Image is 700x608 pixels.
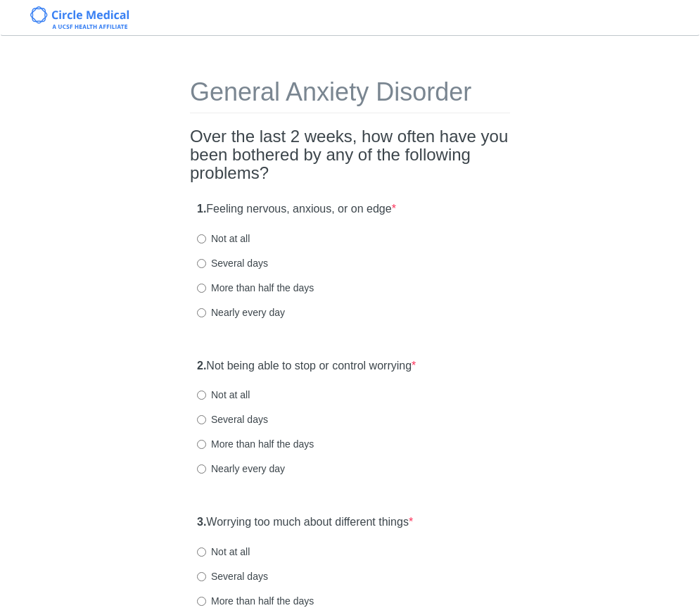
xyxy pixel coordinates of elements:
label: Feeling nervous, anxious, or on edge [197,201,396,217]
strong: 1. [197,203,206,215]
input: Not at all [197,234,206,243]
input: Nearly every day [197,308,206,317]
input: Not at all [197,391,206,400]
h2: Over the last 2 weeks, how often have you been bothered by any of the following problems? [190,127,510,183]
input: Several days [197,415,206,424]
label: Several days [197,569,268,583]
label: Not at all [197,545,250,559]
strong: 3. [197,516,206,528]
label: Nearly every day [197,305,285,319]
label: More than half the days [197,437,314,451]
label: More than half the days [197,281,314,295]
h1: General Anxiety Disorder [190,78,510,113]
label: Nearly every day [197,462,285,476]
label: More than half the days [197,594,314,608]
input: Not at all [197,547,206,557]
label: Several days [197,256,268,270]
input: More than half the days [197,597,206,606]
input: More than half the days [197,440,206,449]
img: Circle Medical Logo [30,6,129,29]
input: Several days [197,572,206,581]
label: Worrying too much about different things [197,514,413,531]
input: More than half the days [197,284,206,293]
strong: 2. [197,360,206,372]
input: Several days [197,259,206,268]
label: Not at all [197,232,250,246]
label: Several days [197,412,268,426]
label: Not at all [197,388,250,402]
input: Nearly every day [197,464,206,474]
label: Not being able to stop or control worrying [197,358,416,374]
